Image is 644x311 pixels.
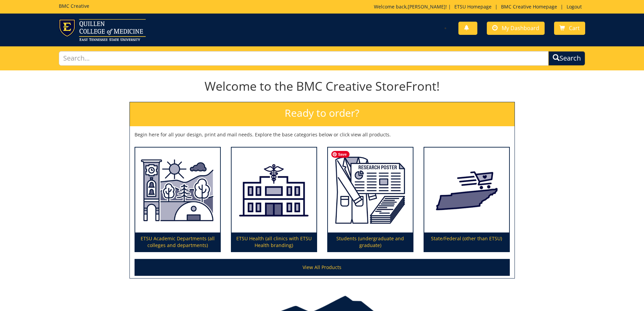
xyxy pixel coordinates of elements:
a: ETSU Homepage [451,3,495,10]
a: Logout [563,3,585,10]
input: Search... [59,51,549,66]
span: My Dashboard [502,24,539,32]
button: Search [548,51,585,66]
p: ETSU Health (all clinics with ETSU Health branding) [232,232,316,251]
a: View All Products [135,259,510,276]
h5: BMC Creative [59,3,89,8]
p: ETSU Academic Departments (all colleges and departments) [135,232,220,251]
a: Students (undergraduate and graduate) [328,148,413,252]
span: Save [331,151,350,158]
img: ETSU Health (all clinics with ETSU Health branding) [232,148,316,233]
p: Begin here for all your design, print and mail needs. Explore the base categories below or click ... [135,131,510,138]
p: State/Federal (other than ETSU) [424,232,509,251]
img: State/Federal (other than ETSU) [424,148,509,233]
h1: Welcome to the BMC Creative StoreFront! [129,80,515,93]
img: Students (undergraduate and graduate) [328,148,413,233]
a: [PERSON_NAME] [408,3,446,10]
img: ETSU Academic Departments (all colleges and departments) [135,148,220,233]
h2: Ready to order? [130,102,515,126]
span: Cart [569,24,580,32]
a: BMC Creative Homepage [498,3,560,10]
a: ETSU Health (all clinics with ETSU Health branding) [232,148,316,252]
p: Students (undergraduate and graduate) [328,232,413,251]
a: My Dashboard [487,22,545,35]
a: ETSU Academic Departments (all colleges and departments) [135,148,220,252]
p: Welcome back, ! | | | [374,3,585,10]
img: ETSU logo [59,19,146,41]
a: State/Federal (other than ETSU) [424,148,509,252]
a: Cart [554,22,585,35]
